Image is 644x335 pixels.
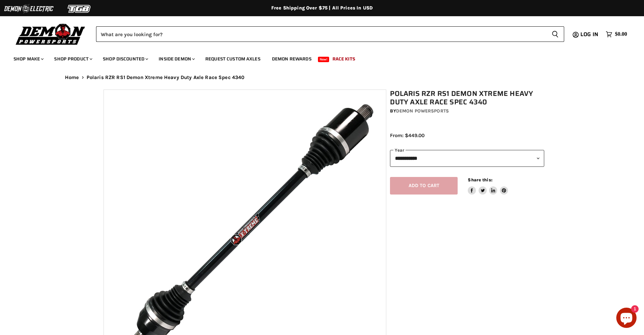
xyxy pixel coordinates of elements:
[468,177,508,195] aside: Share this:
[468,177,492,182] span: Share this:
[49,52,96,66] a: Shop Product
[577,31,602,37] a: Log in
[154,52,199,66] a: Inside Demon
[96,26,564,42] form: Product
[51,75,593,80] nav: Breadcrumbs
[318,57,329,62] span: New!
[98,52,152,66] a: Shop Discounted
[96,26,546,42] input: Search
[602,29,630,39] a: $0.00
[396,108,449,114] a: Demon Powersports
[614,308,639,330] inbox-online-store-chat: Shopify online store chat
[51,5,593,11] div: Free Shipping Over $75 | All Prices In USD
[327,52,360,66] a: Race Kits
[267,52,317,66] a: Demon Rewards
[390,150,544,166] select: year
[615,31,627,37] span: $0.00
[14,22,88,46] img: Demon Powersports
[390,132,424,138] span: From: $449.00
[54,2,105,15] img: TGB Logo 2
[8,52,48,66] a: Shop Make
[390,89,544,106] h1: Polaris RZR RS1 Demon Xtreme Heavy Duty Axle Race Spec 4340
[87,75,245,80] span: Polaris RZR RS1 Demon Xtreme Heavy Duty Axle Race Spec 4340
[580,30,598,38] span: Log in
[65,75,79,80] a: Home
[390,107,544,115] div: by
[8,49,625,66] ul: Main menu
[200,52,266,66] a: Request Custom Axles
[3,2,54,15] img: Demon Electric Logo 2
[546,26,564,42] button: Search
